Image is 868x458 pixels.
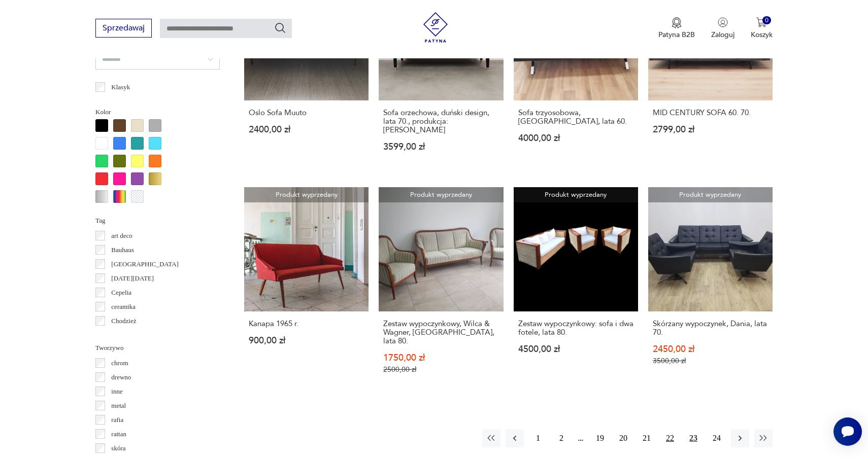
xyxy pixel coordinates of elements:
[111,414,123,426] p: rafia
[658,30,695,40] p: Patyna B2B
[653,320,768,337] h3: Skórzany wypoczynek, Dania, lata 70.
[751,30,773,40] p: Koszyk
[684,429,703,447] button: 23
[420,12,451,43] img: Patyna - sklep z meblami i dekoracjami vintage
[111,259,179,270] p: [GEOGRAPHIC_DATA]
[111,301,136,312] p: ceramika
[111,400,126,411] p: metal
[111,287,131,298] p: Cepelia
[518,109,633,126] h3: Sofa trzyosobowa, [GEOGRAPHIC_DATA], lata 60.
[111,386,122,397] p: inne
[111,443,125,454] p: skóra
[653,345,768,354] p: 2450,00 zł
[638,429,656,447] button: 21
[833,417,862,446] iframe: Smartsupp widget button
[756,17,766,27] img: Ikona koszyka
[95,107,220,118] p: Kolor
[383,143,498,151] p: 3599,00 zł
[711,17,735,40] button: Zaloguj
[111,330,136,341] p: Ćmielów
[111,230,132,241] p: art deco
[95,25,152,32] a: Sprzedawaj
[718,17,728,27] img: Ikonka użytkownika
[529,429,547,447] button: 1
[614,429,632,447] button: 20
[514,187,638,394] a: Produkt wyprzedanyZestaw wypoczynkowy: sofa i dwa fotele, lata 80.Zestaw wypoczynkowy: sofa i dwa...
[653,357,768,365] p: 3500,00 zł
[249,125,364,134] p: 2400,00 zł
[591,429,609,447] button: 19
[658,17,695,40] button: Patyna B2B
[95,19,152,38] button: Sprzedawaj
[653,109,768,117] h3: MID CENTURY SOFA 60. 70.
[249,109,364,117] h3: Oslo Sofa Muuto
[111,244,134,256] p: Bauhaus
[518,345,633,354] p: 4500,00 zł
[383,354,498,362] p: 1750,00 zł
[661,429,679,447] button: 22
[244,187,369,394] a: Produkt wyprzedanyKanapa 1965 r.Kanapa 1965 r.900,00 zł
[111,315,136,327] p: Chodzież
[383,320,498,345] h3: Zestaw wypoczynkowy, Wilca & Wagner, [GEOGRAPHIC_DATA], lata 80.
[518,134,633,143] p: 4000,00 zł
[672,17,682,28] img: Ikona medalu
[249,320,364,328] h3: Kanapa 1965 r.
[552,429,571,447] button: 2
[518,320,633,337] h3: Zestaw wypoczynkowy: sofa i dwa fotele, lata 80.
[383,109,498,134] h3: Sofa orzechowa, duński design, lata 70., produkcja: [PERSON_NAME]
[379,187,503,394] a: Produkt wyprzedanyZestaw wypoczynkowy, Wilca & Wagner, Niemcy, lata 80.Zestaw wypoczynkowy, Wilca...
[751,17,773,40] button: 0Koszyk
[274,22,286,34] button: Szukaj
[658,17,695,40] a: Ikona medaluPatyna B2B
[111,82,130,93] p: Klasyk
[711,30,735,40] p: Zaloguj
[111,273,154,284] p: [DATE][DATE]
[111,429,126,440] p: rattan
[249,336,364,345] p: 900,00 zł
[111,372,131,383] p: drewno
[383,365,498,374] p: 2500,00 zł
[648,187,773,394] a: Produkt wyprzedanySkórzany wypoczynek, Dania, lata 70.Skórzany wypoczynek, Dania, lata 70.2450,00...
[653,125,768,134] p: 2799,00 zł
[95,215,220,226] p: Tag
[95,342,220,354] p: Tworzywo
[111,358,128,369] p: chrom
[708,429,726,447] button: 24
[762,16,771,25] div: 0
